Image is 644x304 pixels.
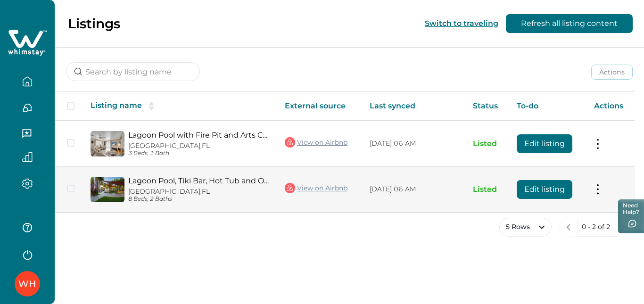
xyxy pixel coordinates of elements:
button: Actions [591,65,633,80]
p: Listed [473,139,502,148]
button: 5 Rows [499,218,552,237]
input: Search by listing name [66,62,200,81]
button: Edit listing [517,180,572,199]
button: Edit listing [517,134,572,153]
th: Listing name [83,92,277,121]
th: Last synced [362,92,465,121]
p: [DATE] 06 AM [370,185,458,194]
button: Switch to traveling [425,19,498,28]
img: propertyImage_Lagoon Pool with Fire Pit and Arts Cabin - Stunning Coastal Retreat [91,131,124,156]
a: Lagoon Pool with Fire Pit and Arts Cabin - Stunning Coastal Retreat [128,131,270,140]
button: 0 - 2 of 2 [578,218,614,237]
th: Actions [586,92,635,121]
button: Refresh all listing content [506,14,633,33]
p: 8 Beds, 2 Baths [128,196,270,203]
button: previous page [559,218,578,237]
p: Listed [473,185,502,194]
p: [GEOGRAPHIC_DATA], FL [128,142,270,150]
div: Whimstay Host [18,272,36,295]
th: To-do [509,92,586,121]
p: [GEOGRAPHIC_DATA], FL [128,188,270,196]
a: View on Airbnb [285,182,347,194]
p: [DATE] 06 AM [370,139,458,148]
button: sorting [142,101,161,111]
button: next page [614,218,633,237]
th: External source [277,92,362,121]
th: Status [465,92,509,121]
p: 0 - 2 of 2 [582,222,610,232]
img: propertyImage_Lagoon Pool, Tiki Bar, Hot Tub and Outdoor Kitchen - Serene Oasis [91,177,124,202]
p: 3 Beds, 1 Bath [128,150,270,157]
a: Lagoon Pool, Tiki Bar, Hot Tub and Outdoor Kitchen - Serene Oasis [128,176,270,185]
p: Listings [68,16,120,32]
a: View on Airbnb [285,136,347,148]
